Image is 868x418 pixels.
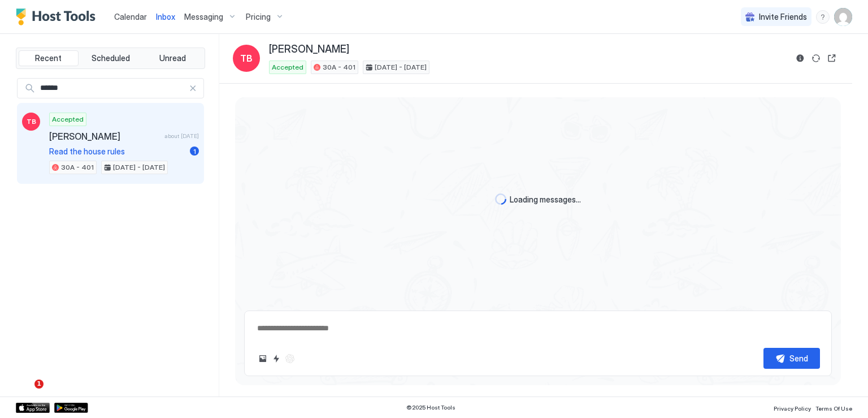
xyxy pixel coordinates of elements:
[774,405,811,412] span: Privacy Policy
[815,402,852,413] a: Terms Of Use
[35,53,62,63] span: Recent
[789,352,808,364] div: Send
[52,114,84,124] span: Accepted
[19,50,79,66] button: Recent
[759,12,807,22] span: Invite Friends
[81,50,141,66] button: Scheduled
[793,51,807,65] button: Reservation information
[406,404,455,411] span: © 2025 Host Tools
[159,53,186,63] span: Unread
[815,405,852,412] span: Terms Of Use
[256,352,270,365] button: Upload image
[510,195,581,205] span: Loading messages...
[142,50,202,66] button: Unread
[16,403,50,413] a: App Store
[272,62,303,72] span: Accepted
[809,51,823,65] button: Sync reservation
[156,11,175,23] a: Inbox
[323,62,355,72] span: 30A - 401
[774,402,811,413] a: Privacy Policy
[61,162,94,173] span: 30A - 401
[11,380,38,407] iframe: Intercom live chat
[164,132,199,140] span: about [DATE]
[54,403,88,413] a: Google Play Store
[184,12,223,22] span: Messaging
[270,352,283,365] button: Quick reply
[16,48,205,69] div: tab-group
[16,8,101,25] a: Host Tools Logo
[816,10,830,24] div: menu
[495,193,506,205] div: loading
[34,380,44,389] span: 1
[193,147,196,156] span: 1
[49,131,160,142] span: [PERSON_NAME]
[49,146,185,157] span: Read the house rules
[375,62,427,72] span: [DATE] - [DATE]
[114,11,147,23] a: Calendar
[834,8,852,26] div: User profile
[269,43,349,56] span: [PERSON_NAME]
[763,348,820,369] button: Send
[36,79,189,98] input: Input Field
[825,51,839,65] button: Open reservation
[240,51,253,65] span: TB
[156,12,175,21] span: Inbox
[246,12,271,22] span: Pricing
[92,53,130,63] span: Scheduled
[113,162,165,173] span: [DATE] - [DATE]
[114,12,147,21] span: Calendar
[27,117,36,127] span: TB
